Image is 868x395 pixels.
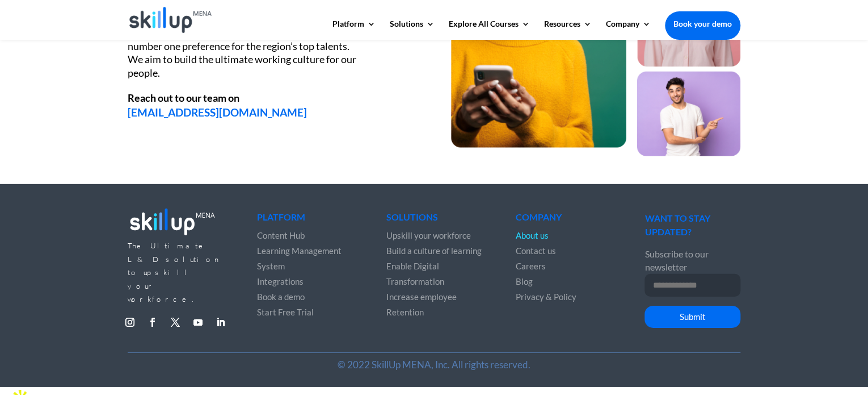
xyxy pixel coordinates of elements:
a: Start Free Trial [257,307,314,317]
a: Contact us [516,246,556,256]
a: Blog [516,276,533,286]
a: Integrations [257,276,304,286]
a: Company [606,20,651,39]
h4: Solutions [386,213,482,227]
p: Subscribe to our newsletter [644,247,740,274]
img: footer_logo [128,205,217,238]
div: By being a people-first company, we aim to be the number one preference for the region’s top tale... [128,27,360,80]
img: Skillup Mena [129,7,212,33]
a: Enable Digital Transformation [386,261,444,286]
a: Explore All Courses [449,20,530,39]
a: Platform [332,20,376,39]
span: The Ultimate L&D solution to upskill your workforce. [128,241,221,303]
iframe: Chat Widget [811,340,868,395]
h4: Platform [257,213,352,227]
a: Increase employee Retention [386,292,457,317]
a: Content Hub [257,230,305,240]
a: Build a culture of learning [386,246,482,256]
a: Follow on Instagram [121,313,139,331]
a: Follow on Youtube [189,313,207,331]
p: © 2022 SkillUp MENA, Inc. All rights reserved. [128,358,740,371]
span: WANT TO STAY UPDATED? [644,213,710,236]
span: Submit [680,311,706,322]
button: Submit [644,306,740,329]
a: Resources [544,20,592,39]
a: Careers [516,261,546,271]
a: Upskill your workforce [386,230,471,240]
a: Follow on X [166,313,184,331]
h4: Company [516,213,611,227]
a: Privacy & Policy [516,292,576,302]
strong: Reach out to our team on [128,92,239,104]
a: Follow on Facebook [144,313,162,331]
a: [EMAIL_ADDRESS][DOMAIN_NAME] [128,106,307,119]
a: About us [516,230,549,240]
a: Follow on LinkedIn [212,313,230,331]
a: Book your demo [665,11,740,36]
a: Solutions [390,20,435,39]
a: Book a demo [257,292,305,302]
a: Learning Management System [257,246,342,271]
